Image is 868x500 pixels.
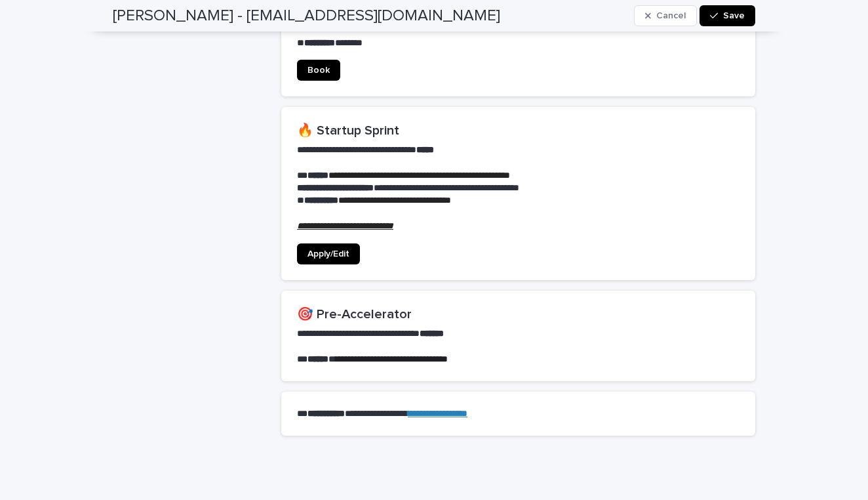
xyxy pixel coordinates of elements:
span: Cancel [656,11,686,20]
h2: 🎯 Pre-Accelerator [297,306,740,322]
button: Cancel [634,5,697,26]
a: Apply/Edit [297,243,360,264]
button: Save [700,5,755,26]
span: Save [723,11,745,20]
span: Book [307,66,330,75]
span: Apply/Edit [307,249,349,259]
h2: [PERSON_NAME] - [EMAIL_ADDRESS][DOMAIN_NAME] [113,7,500,26]
a: Book [297,60,340,81]
h2: 🔥 Startup Sprint [297,123,740,138]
